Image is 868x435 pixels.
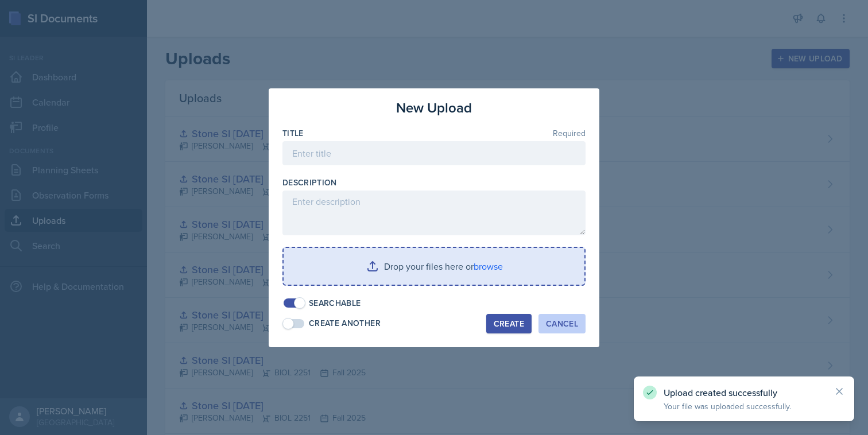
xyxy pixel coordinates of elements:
[282,177,337,188] label: Description
[494,319,524,328] div: Create
[486,314,532,333] button: Create
[282,141,586,165] input: Enter title
[664,387,824,398] p: Upload created successfully
[538,314,586,333] button: Cancel
[282,127,304,139] label: Title
[546,319,578,328] div: Cancel
[309,297,361,309] div: Searchable
[664,401,824,412] p: Your file was uploaded successfully.
[309,317,381,329] div: Create Another
[396,98,472,118] h3: New Upload
[553,129,586,137] span: Required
